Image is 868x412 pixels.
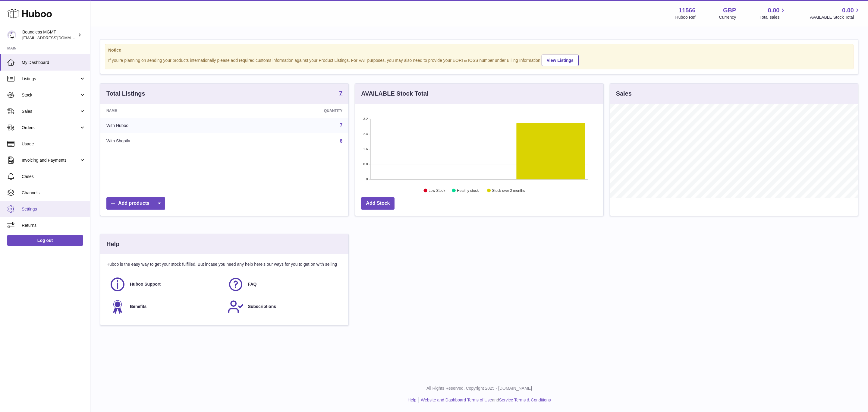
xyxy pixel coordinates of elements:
div: Boundless MGMT [22,29,77,41]
strong: GBP [723,6,736,14]
td: With Huboo [100,118,234,133]
text: 0 [366,177,368,181]
p: All Rights Reserved. Copyright 2025 - [DOMAIN_NAME] [95,385,863,391]
span: Huboo Support [130,281,161,287]
strong: 11566 [679,6,696,14]
a: Add products [106,197,165,210]
a: 0.00 Total sales [759,6,786,20]
span: Invoicing and Payments [22,157,79,163]
span: Stock [22,92,79,98]
a: 0.00 AVAILABLE Stock Total [810,6,861,20]
strong: 7 [339,90,342,96]
a: Subscriptions [228,299,340,315]
text: Healthy stock [457,189,479,193]
a: 7 [339,90,342,97]
a: Help [408,398,417,402]
a: 6 [340,138,342,144]
a: FAQ [228,276,340,293]
li: and [419,397,551,403]
h3: Sales [616,90,632,98]
a: Huboo Support [109,276,222,293]
text: 3.2 [363,117,368,121]
th: Name [100,104,234,118]
p: Huboo is the easy way to get your stock fulfilled. But incase you need any help here's our ways f... [106,261,342,267]
span: [EMAIL_ADDRESS][DOMAIN_NAME] [22,35,89,40]
span: Channels [22,190,86,196]
span: Usage [22,141,86,147]
span: Benefits [130,304,146,309]
span: Cases [22,174,86,179]
a: Benefits [109,299,222,315]
a: Website and Dashboard Terms of Use [421,398,492,402]
span: Subscriptions [248,304,276,309]
text: Low Stock [429,189,445,193]
span: Total sales [759,14,786,20]
a: Log out [7,235,83,246]
span: AVAILABLE Stock Total [810,14,861,20]
a: 7 [340,123,342,128]
text: Stock over 2 months [492,189,525,193]
span: 0.00 [842,6,854,14]
h3: Total Listings [106,90,145,98]
text: 2.4 [363,132,368,136]
a: View Listings [542,55,579,66]
a: Add Stock [361,197,395,210]
strong: Notice [108,47,850,53]
h3: AVAILABLE Stock Total [361,90,428,98]
th: Quantity [234,104,348,118]
span: Returns [22,223,86,228]
span: Settings [22,206,86,212]
td: With Shopify [100,133,234,149]
text: 0.8 [363,162,368,166]
span: 0.00 [768,6,780,14]
span: My Dashboard [22,60,86,65]
div: If you're planning on sending your products internationally please add required customs informati... [108,54,850,66]
div: Huboo Ref [675,14,696,20]
span: FAQ [248,281,257,287]
img: internalAdmin-11566@internal.huboo.com [7,30,16,40]
text: 1.6 [363,147,368,151]
a: Service Terms & Conditions [499,398,551,402]
div: Currency [719,14,736,20]
span: Orders [22,125,79,131]
span: Listings [22,76,79,82]
span: Sales [22,109,79,114]
h3: Help [106,240,119,248]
